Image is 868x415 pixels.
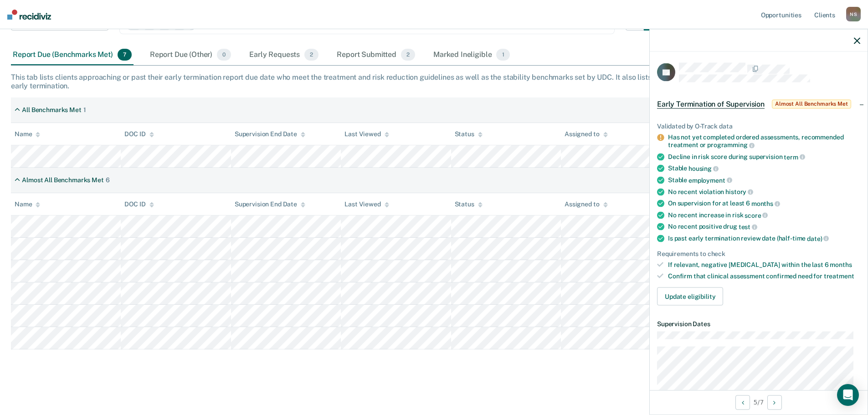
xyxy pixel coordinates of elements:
[668,153,860,161] div: Decline in risk score during supervision
[657,320,860,328] dt: Supervision Dates
[401,49,415,61] span: 2
[344,200,389,208] div: Last Viewed
[15,130,40,138] div: Name
[784,153,805,160] span: term
[431,45,512,65] div: Marked Ineligible
[565,130,607,138] div: Assigned to
[668,235,860,243] div: Is past early termination review date (half-time
[106,176,110,184] div: 6
[235,200,305,208] div: Supervision End Date
[217,49,231,61] span: 0
[837,384,859,406] div: Open Intercom Messenger
[668,176,860,184] div: Stable
[668,164,860,173] div: Stable
[739,223,757,231] span: test
[688,176,732,184] span: employment
[22,106,81,114] div: All Benchmarks Met
[657,287,723,306] button: Update eligibility
[496,49,509,61] span: 1
[668,223,860,231] div: No recent positive drug
[830,261,852,268] span: months
[668,200,860,208] div: On supervision for at least 6
[846,7,861,21] div: N S
[22,176,104,184] div: Almost All Benchmarks Met
[668,188,860,196] div: No recent violation
[824,272,854,280] span: treatment
[657,250,860,257] div: Requirements to check
[455,130,483,138] div: Status
[565,200,607,208] div: Assigned to
[7,10,51,20] img: Recidiviz
[735,395,750,410] button: Previous Opportunity
[657,122,860,130] div: Validated by O-Track data
[688,165,719,172] span: housing
[247,45,320,65] div: Early Requests
[772,99,851,108] span: Almost All Benchmarks Met
[344,130,389,138] div: Last Viewed
[668,272,860,280] div: Confirm that clinical assessment confirmed need for
[668,211,860,219] div: No recent increase in risk
[767,395,782,410] button: Next Opportunity
[657,99,765,108] span: Early Termination of Supervision
[807,235,829,242] span: date)
[235,130,305,138] div: Supervision End Date
[124,130,154,138] div: DOC ID
[751,200,780,207] span: months
[124,200,154,208] div: DOC ID
[668,261,860,269] div: If relevant, negative [MEDICAL_DATA] within the last 6
[668,133,860,149] div: Has not yet completed ordered assessments, recommended treatment or programming
[83,106,86,114] div: 1
[455,200,483,208] div: Status
[745,211,768,219] span: score
[11,73,857,90] div: This tab lists clients approaching or past their early termination report due date who meet the t...
[118,49,132,61] span: 7
[650,390,868,414] div: 5 / 7
[725,188,753,195] span: history
[11,45,134,65] div: Report Due (Benchmarks Met)
[304,49,318,61] span: 2
[15,200,40,208] div: Name
[335,45,417,65] div: Report Submitted
[650,89,868,118] div: Early Termination of SupervisionAlmost All Benchmarks Met
[148,45,233,65] div: Report Due (Other)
